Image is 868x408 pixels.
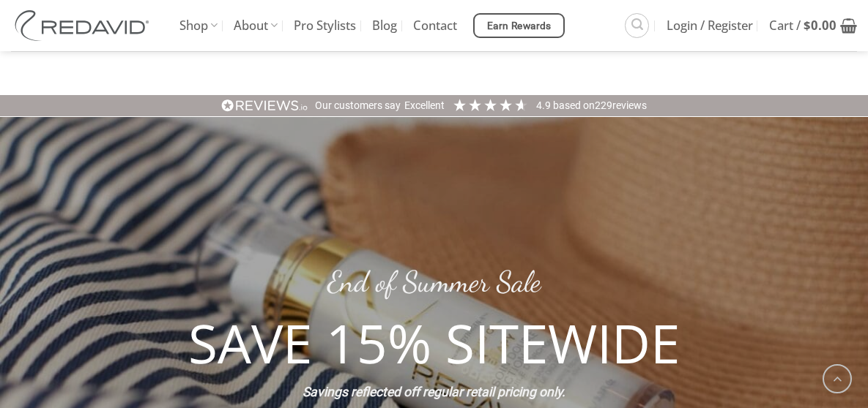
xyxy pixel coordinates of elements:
[487,18,552,34] span: Earn Rewards
[553,99,595,111] span: Based on
[595,99,612,111] span: 229
[452,97,529,113] div: 4.91 Stars
[11,10,157,41] img: REDAVID Salon Products | United States
[804,17,811,34] span: $
[188,306,680,379] strong: SAVE 15% SITEWIDE
[303,385,565,399] strong: Savings reflected off regular retail pricing only.
[804,17,837,34] bdi: 0.00
[769,7,837,44] span: Cart /
[315,99,401,113] div: Our customers say
[221,99,308,113] img: REVIEWS.io
[823,364,852,393] button: Go to top
[625,13,649,37] a: Search
[327,264,541,299] span: End of Summer Sale
[473,13,565,38] a: Earn Rewards
[536,99,553,111] span: 4.9
[404,99,445,113] div: Excellent
[612,99,647,111] span: reviews
[667,7,753,44] span: Login / Register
